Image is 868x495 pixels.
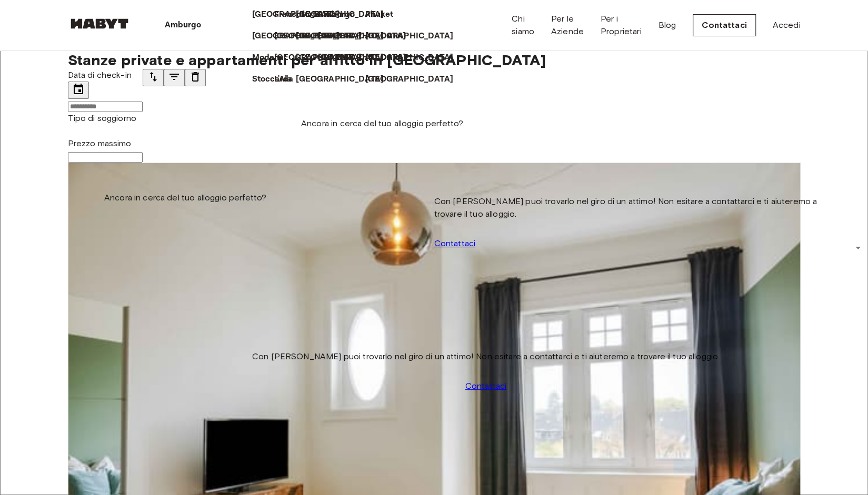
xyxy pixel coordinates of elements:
a: [GEOGRAPHIC_DATA] [318,30,416,43]
p: Amburgo [165,19,202,32]
p: [GEOGRAPHIC_DATA] [365,73,453,86]
a: L'Aia [274,73,302,86]
a: Phuket [365,8,404,21]
a: Per i Proprietari [601,13,642,38]
p: [GEOGRAPHIC_DATA] [318,52,406,64]
p: [GEOGRAPHIC_DATA] [296,52,384,64]
a: [GEOGRAPHIC_DATA] [296,73,394,86]
p: Phuket [365,8,393,21]
a: [GEOGRAPHIC_DATA] [365,30,464,43]
a: Per le Aziende [551,13,584,38]
p: L'Aia [274,73,292,86]
p: [GEOGRAPHIC_DATA] [296,30,384,43]
span: Ancora in cerca del tuo alloggio perfetto? [301,117,463,130]
a: Amburgo [318,8,365,21]
a: [GEOGRAPHIC_DATA] [296,52,394,64]
a: Contattaci [693,14,756,36]
a: [GEOGRAPHIC_DATA] [296,30,394,43]
a: [GEOGRAPHIC_DATA] [296,8,394,21]
a: Francoforte [274,8,331,21]
a: [GEOGRAPHIC_DATA] [365,73,464,86]
a: Contattaci [465,380,507,392]
a: Blog [658,19,676,32]
p: [GEOGRAPHIC_DATA] [296,8,384,21]
a: [GEOGRAPHIC_DATA] [318,52,416,64]
a: [GEOGRAPHIC_DATA] [252,8,351,21]
p: [GEOGRAPHIC_DATA] [252,8,340,21]
p: Stoccarda [252,73,293,86]
span: Con [PERSON_NAME] puoi trovarlo nel giro di un attimo! Non esitare a contattarci e ti aiuteremo a... [252,350,720,363]
a: [GEOGRAPHIC_DATA] [274,52,372,64]
img: Habyt [68,18,131,29]
p: [GEOGRAPHIC_DATA] [365,52,453,64]
a: Stoccarda [252,73,304,86]
p: Modena [252,52,284,64]
a: Accedi [773,19,801,32]
p: [GEOGRAPHIC_DATA] [274,30,362,43]
p: Francoforte [274,8,321,21]
p: Amburgo [318,8,355,21]
a: [GEOGRAPHIC_DATA] [252,30,351,43]
p: [GEOGRAPHIC_DATA] [252,30,340,43]
a: [GEOGRAPHIC_DATA] [365,52,464,64]
a: [GEOGRAPHIC_DATA] [274,30,372,43]
a: Chi siamo [512,13,534,38]
a: Modena [252,52,295,64]
p: [GEOGRAPHIC_DATA] [296,73,384,86]
p: [GEOGRAPHIC_DATA] [274,52,362,64]
p: [GEOGRAPHIC_DATA] [365,30,453,43]
p: [GEOGRAPHIC_DATA] [318,30,406,43]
